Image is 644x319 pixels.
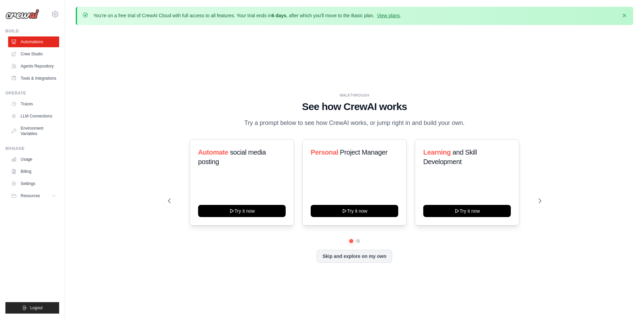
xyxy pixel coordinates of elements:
[8,166,59,177] a: Billing
[198,205,286,217] button: Try it now
[198,149,228,156] span: Automate
[8,61,59,72] a: Agents Repository
[340,149,387,156] span: Project Manager
[423,149,477,165] span: and Skill Development
[241,118,468,128] p: Try a prompt below to see how CrewAI works, or jump right in and build your own.
[5,9,39,19] img: Logo
[30,305,43,311] span: Logout
[271,13,286,18] strong: 6 days
[8,111,59,122] a: LLM Connections
[5,28,59,34] div: Build
[93,12,401,19] p: You're on a free trial of CrewAI Cloud with full access to all features. Your trial ends in , aft...
[423,149,451,156] span: Learning
[8,73,59,84] a: Tools & Integrations
[311,205,398,217] button: Try it now
[8,36,59,47] a: Automations
[5,146,59,151] div: Manage
[8,154,59,165] a: Usage
[311,149,338,156] span: Personal
[610,287,644,319] iframe: Chat Widget
[5,302,59,314] button: Logout
[423,205,511,217] button: Try it now
[198,149,266,165] span: social media posting
[377,13,400,18] a: View plans
[5,90,59,96] div: Operate
[8,123,59,139] a: Environment Variables
[168,101,541,113] h1: See how CrewAI works
[21,193,40,198] span: Resources
[168,93,541,98] div: WALKTHROUGH
[317,250,392,263] button: Skip and explore on my own
[8,190,59,201] button: Resources
[8,99,59,109] a: Traces
[8,49,59,59] a: Crew Studio
[8,178,59,189] a: Settings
